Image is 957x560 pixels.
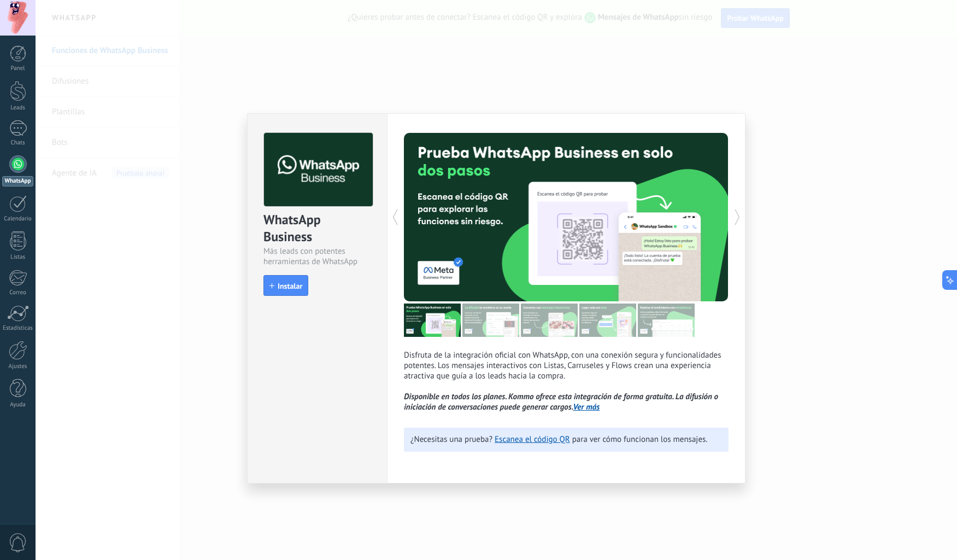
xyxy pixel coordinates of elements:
[2,139,34,147] div: Chats
[579,304,636,337] img: tour_image_62c9952fc9cf984da8d1d2aa2c453724.png
[2,65,34,72] div: Panel
[263,246,371,267] div: Más leads con potentes herramientas de WhatsApp
[2,325,34,332] div: Estadísticas
[2,289,34,296] div: Correo
[263,275,308,296] button: Instalar
[404,392,718,412] i: Disponible en todos los planes. Kommo ofrece esta integración de forma gratuita. La difusión o in...
[462,304,519,337] img: tour_image_cc27419dad425b0ae96c2716632553fa.png
[638,304,695,337] img: tour_image_cc377002d0016b7ebaeb4dbe65cb2175.png
[2,254,34,261] div: Listas
[2,104,34,112] div: Leads
[264,133,373,207] img: logo_main.png
[2,176,33,186] div: WhatsApp
[2,215,34,223] div: Calendario
[404,304,461,337] img: tour_image_7a4924cebc22ed9e3259523e50fe4fd6.png
[410,434,492,445] span: ¿Necesitas una prueba?
[521,304,578,337] img: tour_image_1009fe39f4f058b759f0df5a2b7f6f06.png
[495,434,570,445] a: Escanea el código QR
[404,350,729,412] p: Disfruta de la integración oficial con WhatsApp, con una conexión segura y funcionalidades potent...
[573,402,600,412] a: Ver más
[278,282,302,290] span: Instalar
[263,211,371,246] div: WhatsApp Business
[2,363,34,370] div: Ajustes
[2,401,34,409] div: Ayuda
[572,434,708,445] span: para ver cómo funcionan los mensajes.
